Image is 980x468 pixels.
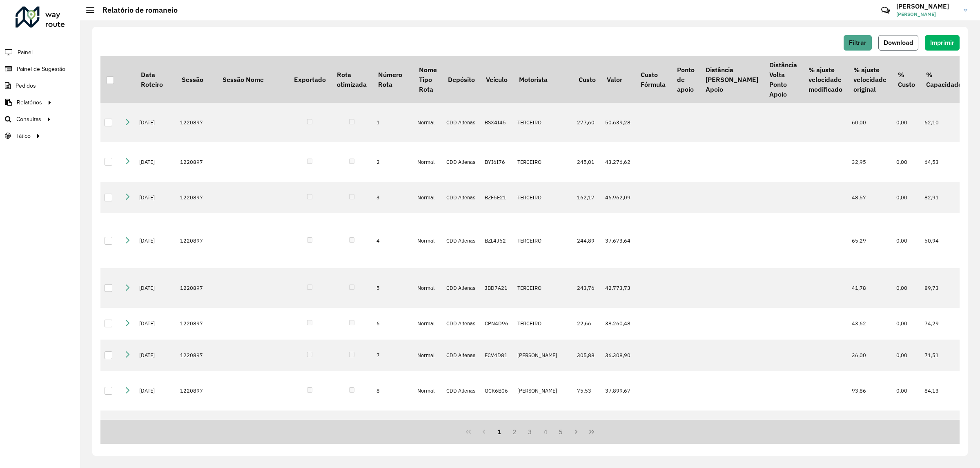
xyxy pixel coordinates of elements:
[413,411,442,442] td: Normal
[413,213,442,268] td: Normal
[176,56,217,103] th: Sessão
[442,340,480,371] td: CDD Alfenas
[372,56,413,103] th: Número Rota
[848,268,892,308] td: 41,78
[372,411,413,442] td: 9
[513,308,573,340] td: TERCEIRO
[878,35,918,51] button: Download
[413,182,442,214] td: Normal
[892,371,920,411] td: 0,00
[372,182,413,214] td: 3
[135,56,176,103] th: Data Roteiro
[513,268,573,308] td: TERCEIRO
[601,182,635,214] td: 46.962,09
[848,182,892,214] td: 48,57
[522,424,538,439] button: 3
[601,268,635,308] td: 42.773,73
[94,6,178,15] h2: Relatório de romaneio
[920,182,967,214] td: 82,91
[442,56,480,103] th: Depósito
[442,142,480,182] td: CDD Alfenas
[635,56,671,103] th: Custo Fórmula
[892,411,920,442] td: 0,00
[135,268,176,308] td: [DATE]
[573,340,601,371] td: 305,88
[920,142,967,182] td: 64,53
[513,142,573,182] td: TERCEIRO
[601,142,635,182] td: 43.276,62
[176,182,217,214] td: 1220897
[601,340,635,371] td: 36.308,90
[413,56,442,103] th: Nome Tipo Rota
[671,56,700,103] th: Ponto de apoio
[848,308,892,340] td: 43,62
[930,39,954,46] span: Imprimir
[442,308,480,340] td: CDD Alfenas
[413,308,442,340] td: Normal
[700,56,764,103] th: Distância [PERSON_NAME] Apoio
[513,103,573,142] td: TERCEIRO
[176,213,217,268] td: 1220897
[584,424,599,439] button: Last Page
[920,340,967,371] td: 71,51
[16,115,41,124] span: Consultas
[481,103,513,142] td: BSX4I45
[372,213,413,268] td: 4
[892,103,920,142] td: 0,00
[601,371,635,411] td: 37.899,67
[176,371,217,411] td: 1220897
[601,56,635,103] th: Valor
[135,182,176,214] td: [DATE]
[849,39,866,46] span: Filtrar
[176,142,217,182] td: 1220897
[507,424,522,439] button: 2
[135,371,176,411] td: [DATE]
[135,142,176,182] td: [DATE]
[413,103,442,142] td: Normal
[764,56,803,103] th: Distância Volta Ponto Apoio
[568,424,584,439] button: Next Page
[920,371,967,411] td: 84,13
[481,308,513,340] td: CPN4D96
[538,424,553,439] button: 4
[442,103,480,142] td: CDD Alfenas
[135,308,176,340] td: [DATE]
[481,411,513,442] td: GIC8C65
[892,142,920,182] td: 0,00
[925,35,960,51] button: Imprimir
[513,411,573,442] td: TERCEIRO
[481,340,513,371] td: ECV4D81
[16,132,31,140] span: Tático
[896,11,958,18] span: [PERSON_NAME]
[481,56,513,103] th: Veículo
[573,103,601,142] td: 277,60
[892,182,920,214] td: 0,00
[601,411,635,442] td: 60.593,67
[176,411,217,442] td: 1220897
[372,308,413,340] td: 6
[481,142,513,182] td: BYI6I76
[601,308,635,340] td: 38.260,48
[413,340,442,371] td: Normal
[573,308,601,340] td: 22,66
[176,308,217,340] td: 1220897
[372,142,413,182] td: 2
[413,268,442,308] td: Normal
[331,56,372,103] th: Rota otimizada
[573,142,601,182] td: 245,01
[848,103,892,142] td: 60,00
[848,56,892,103] th: % ajuste velocidade original
[513,56,573,103] th: Motorista
[848,371,892,411] td: 93,86
[573,213,601,268] td: 244,89
[18,48,33,57] span: Painel
[288,56,331,103] th: Exportado
[920,308,967,340] td: 74,29
[135,213,176,268] td: [DATE]
[135,103,176,142] td: [DATE]
[176,340,217,371] td: 1220897
[601,213,635,268] td: 37.673,64
[892,308,920,340] td: 0,00
[553,424,569,439] button: 5
[920,213,967,268] td: 50,94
